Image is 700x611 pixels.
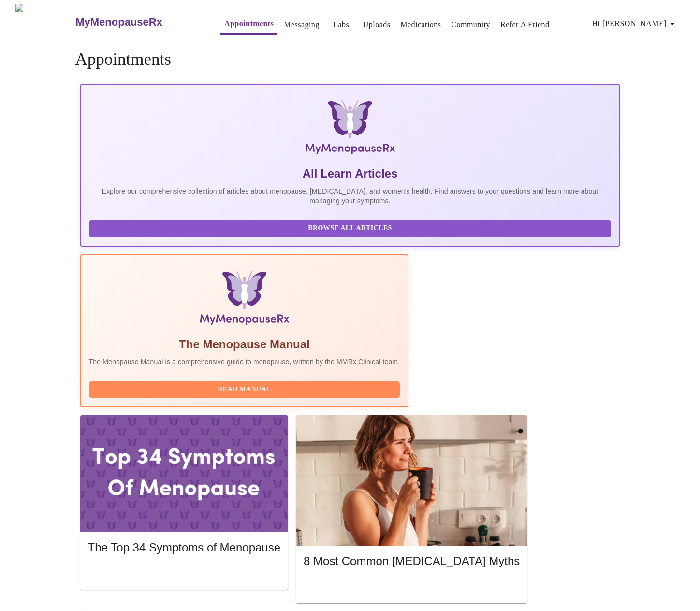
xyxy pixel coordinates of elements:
a: Messaging [284,18,319,31]
button: Browse All Articles [89,220,612,237]
button: Hi [PERSON_NAME] [588,14,682,33]
button: Uploads [359,15,394,34]
a: Labs [333,18,349,31]
img: MyMenopauseRx Logo [170,100,530,158]
a: Refer a Friend [500,18,550,31]
h5: All Learn Articles [89,166,612,181]
button: Messaging [280,15,323,34]
a: Medications [400,18,441,31]
a: Community [451,18,490,31]
button: Read More [304,578,520,595]
a: Read Manual [89,385,403,393]
span: Read More [98,567,271,579]
h5: The Top 34 Symptoms of Menopause [88,540,280,555]
span: Browse All Articles [99,223,602,235]
a: Read More [88,568,283,576]
button: Appointments [220,14,277,35]
a: Uploads [363,18,391,31]
h4: Appointments [75,50,625,69]
a: Read More [304,581,522,589]
button: Labs [326,15,357,34]
a: Appointments [224,17,274,30]
img: MyMenopauseRx Logo [15,4,74,40]
button: Refer a Friend [496,15,554,34]
span: Read More [313,580,510,592]
button: Community [447,15,494,34]
a: Browse All Articles [89,224,614,232]
a: MyMenopauseRx [74,5,201,39]
button: Read Manual [89,381,400,398]
h5: The Menopause Manual [89,337,400,352]
h3: MyMenopauseRx [75,16,162,29]
h5: 8 Most Common [MEDICAL_DATA] Myths [304,553,520,569]
img: Menopause Manual [138,271,350,329]
button: Read More [88,565,280,581]
span: Read Manual [99,384,391,396]
button: Medications [396,15,445,34]
p: The Menopause Manual is a comprehensive guide to menopause, written by the MMRx Clinical team. [89,357,400,367]
p: Explore our comprehensive collection of articles about menopause, [MEDICAL_DATA], and women's hea... [89,186,612,206]
span: Hi [PERSON_NAME] [592,17,678,30]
